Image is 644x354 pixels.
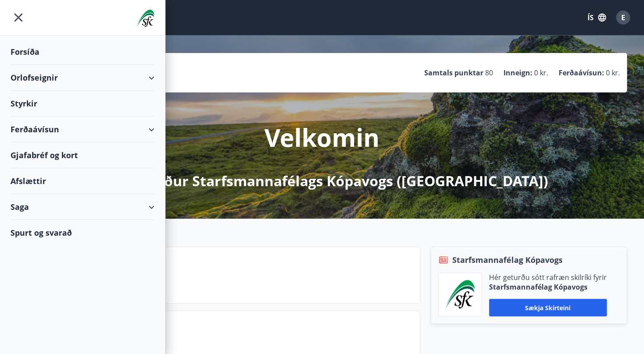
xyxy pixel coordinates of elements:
[606,68,620,78] span: 0 kr.
[11,91,155,117] div: Styrkir
[11,10,26,25] button: menu
[583,10,611,25] button: ÍS
[445,280,475,309] img: x5MjQkxwhnYn6YREZUTEa9Q4KsBUeQdWGts9Dj4O.png
[96,171,548,191] p: á Mínar síður Starfsmannafélags Kópavogs ([GEOGRAPHIC_DATA])
[137,10,155,27] img: union_logo
[534,68,548,78] span: 0 kr.
[11,142,155,168] div: Gjafabréf og kort
[489,273,607,282] p: Hér geturðu sótt rafræn skilríki fyrir
[11,220,155,245] div: Spurt og svarað
[11,39,155,65] div: Forsíða
[264,120,380,154] p: Velkomin
[11,194,155,220] div: Saga
[452,254,563,265] span: Starfsmannafélag Kópavogs
[424,68,483,78] p: Samtals punktar
[11,168,155,194] div: Afslættir
[82,333,413,348] p: Spurt og svarað
[489,299,607,316] button: Sækja skírteini
[489,282,607,292] p: Starfsmannafélag Kópavogs
[503,68,532,78] p: Inneign :
[11,117,155,142] div: Ferðaávísun
[621,13,625,22] span: E
[82,269,413,284] p: Næstu helgi
[11,65,155,91] div: Orlofseignir
[612,7,633,28] button: E
[485,68,493,78] span: 80
[559,68,604,78] p: Ferðaávísun :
